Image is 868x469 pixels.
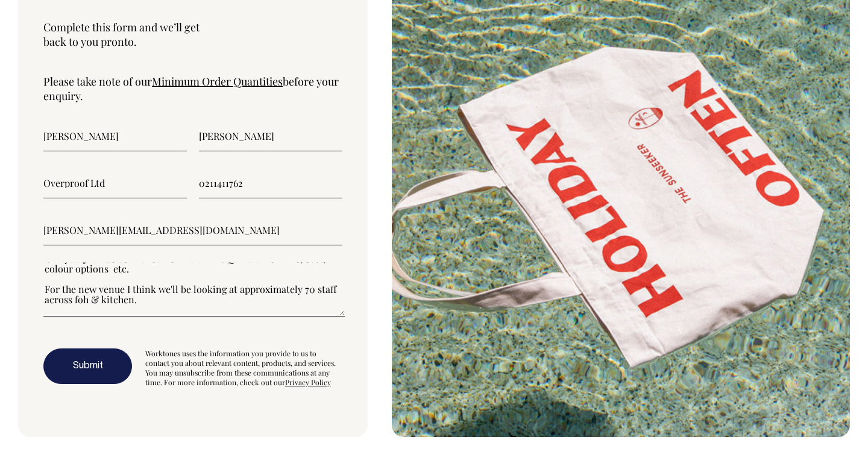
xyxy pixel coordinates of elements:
[145,348,342,387] div: Worktones uses the information you provide to us to contact you about relevant content, products,...
[43,74,342,103] p: Please take note of our before your enquiry.
[43,348,132,385] button: Submit
[285,377,331,387] a: Privacy Policy
[152,74,283,89] a: Minimum Order Quantities
[43,168,187,198] input: Business name
[199,121,342,151] input: Last name (required)
[43,215,342,245] input: Email (required)
[199,168,342,198] input: Phone (required)
[43,121,187,151] input: First name (required)
[43,20,342,49] p: Complete this form and we’ll get back to you pronto.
